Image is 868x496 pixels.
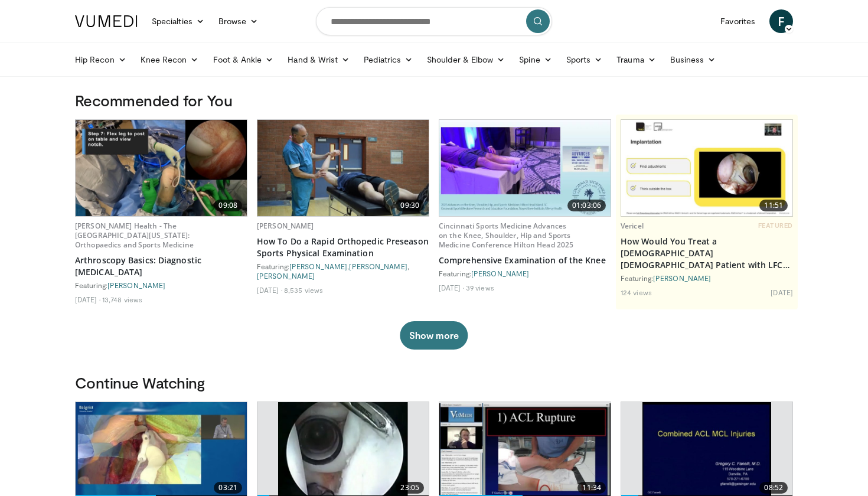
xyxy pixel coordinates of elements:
a: Foot & Ankle [206,48,281,71]
img: 061175c1-49b6-4e1f-8108-e197501d7c43.620x360_q85_upscale.jpg [439,120,611,216]
input: Search topics, interventions [316,7,552,35]
a: Favorites [713,9,762,33]
a: [PERSON_NAME] [257,221,314,231]
a: [PERSON_NAME] [107,281,165,289]
a: 01:03:06 [439,120,611,216]
a: [PERSON_NAME] [289,262,347,270]
li: 8,535 views [284,285,323,295]
div: Featuring: , , [257,262,429,280]
a: Specialties [145,9,211,33]
a: Shoulder & Elbow [420,48,512,71]
a: [PERSON_NAME] [349,262,407,270]
li: [DATE] [257,285,282,295]
h3: Continue Watching [75,373,793,392]
a: Spine [512,48,559,71]
img: 80b9674e-700f-42d5-95ff-2772df9e177e.jpeg.620x360_q85_upscale.jpg [76,120,247,216]
a: How Would You Treat a [DEMOGRAPHIC_DATA] [DEMOGRAPHIC_DATA] Patient with LFC Defect and Partial A... [621,236,793,271]
a: Cincinnati Sports Medicine Advances on the Knee, Shoulder, Hip and Sports Medicine Conference Hil... [439,221,573,250]
img: 62f325f7-467e-4e39-9fa8-a2cb7d050ecd.620x360_q85_upscale.jpg [621,120,792,216]
img: VuMedi Logo [75,15,138,27]
a: Browse [211,9,266,33]
a: Hip Recon [68,48,133,71]
a: Arthroscopy Basics: Diagnostic [MEDICAL_DATA] [75,254,247,278]
img: d8b1f0ff-135c-420c-896e-84d5a2cb23b7.620x360_q85_upscale.jpg [257,120,429,216]
span: FEATURED [758,221,793,230]
span: 01:03:06 [567,200,606,211]
a: Business [663,48,723,71]
a: Sports [559,48,610,71]
a: How To Do a Rapid Orthopedic Preseason Sports Physical Examination [257,236,429,259]
li: 13,748 views [102,295,142,304]
h3: Recommended for You [75,91,793,110]
a: 09:08 [76,120,247,216]
li: 124 views [621,288,652,297]
a: Knee Recon [133,48,206,71]
a: [PERSON_NAME] [471,269,529,278]
span: 09:30 [396,200,424,211]
div: Featuring: [621,273,793,283]
a: F [769,9,793,33]
a: Pediatrics [357,48,420,71]
button: Show more [400,321,468,350]
a: 09:30 [257,120,429,216]
div: Featuring: [439,269,611,278]
span: 09:08 [214,200,242,211]
span: 11:51 [759,200,788,211]
a: Vericel [621,221,644,231]
span: 11:34 [577,482,606,494]
a: [PERSON_NAME] [653,274,711,282]
span: 03:21 [214,482,242,494]
li: [DATE] [75,295,100,304]
li: [DATE] [771,288,793,297]
span: 23:05 [396,482,424,494]
div: Featuring: [75,280,247,290]
a: [PERSON_NAME] [257,272,315,280]
li: [DATE] [439,283,464,292]
a: Trauma [609,48,663,71]
span: 08:52 [759,482,788,494]
a: [PERSON_NAME] Health - The [GEOGRAPHIC_DATA][US_STATE]: Orthopaedics and Sports Medicine [75,221,194,250]
a: Comprehensive Examination of the Knee [439,254,611,266]
li: 39 views [466,283,494,292]
a: 11:51 [621,120,792,216]
a: Hand & Wrist [280,48,357,71]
